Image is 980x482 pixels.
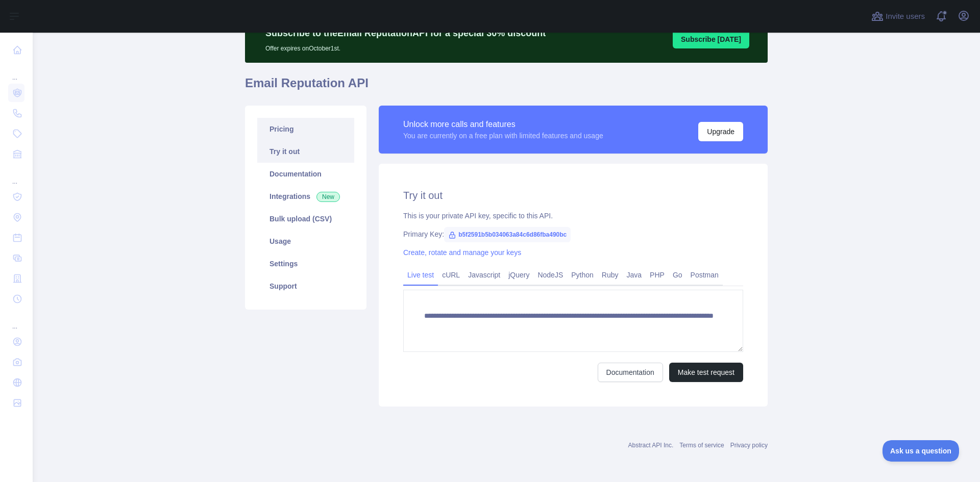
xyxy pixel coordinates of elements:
[257,252,354,275] a: Settings
[444,227,571,242] span: b5f2591b5b034063a84c6d86fba490bc
[567,267,598,283] a: Python
[464,267,504,283] a: Javascript
[438,267,464,283] a: cURL
[257,230,354,252] a: Usage
[403,229,743,239] div: Primary Key:
[8,310,24,331] div: ...
[257,208,354,230] a: Bulk upload (CSV)
[403,118,603,131] div: Unlock more calls and features
[403,131,603,141] div: You are currently on a free plan with limited features and usage
[598,267,623,283] a: Ruby
[403,211,743,221] div: This is your private API key, specific to this API.
[646,267,669,283] a: PHP
[316,192,340,202] span: New
[673,30,749,48] button: Subscribe [DATE]
[265,40,546,53] p: Offer expires on October 1st.
[628,442,674,449] a: Abstract API Inc.
[886,11,925,22] span: Invite users
[257,275,354,297] a: Support
[265,26,546,40] p: Subscribe to the Email Reputation API for a special 30 % discount
[403,248,521,257] a: Create, rotate and manage your keys
[669,363,743,382] button: Make test request
[257,185,354,208] a: Integrations New
[623,267,646,283] a: Java
[257,118,354,140] a: Pricing
[533,267,567,283] a: NodeJS
[679,442,724,449] a: Terms of service
[257,140,354,163] a: Try it out
[257,163,354,185] a: Documentation
[883,440,960,462] iframe: Toggle Customer Support
[403,188,743,202] h2: Try it out
[698,122,743,141] button: Upgrade
[669,267,687,283] a: Go
[403,267,438,283] a: Live test
[730,442,768,449] a: Privacy policy
[869,8,927,24] button: Invite users
[687,267,723,283] a: Postman
[8,61,24,82] div: ...
[245,75,768,99] h1: Email Reputation API
[8,165,24,186] div: ...
[504,267,533,283] a: jQuery
[598,363,663,382] a: Documentation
